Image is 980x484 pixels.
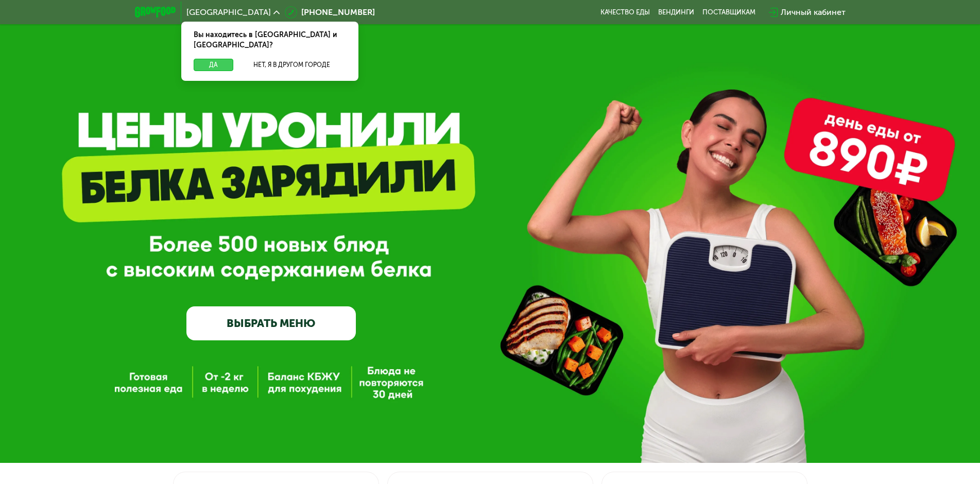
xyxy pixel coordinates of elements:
a: Качество еды [600,8,650,16]
div: поставщикам [702,8,755,16]
a: ВЫБРАТЬ МЕНЮ [186,306,356,340]
span: [GEOGRAPHIC_DATA] [186,8,271,16]
button: Нет, я в другом городе [237,59,346,71]
div: Личный кабинет [781,6,846,19]
a: Вендинги [658,8,694,16]
a: [PHONE_NUMBER] [285,6,375,19]
button: Да [194,59,233,71]
div: Вы находитесь в [GEOGRAPHIC_DATA] и [GEOGRAPHIC_DATA]? [181,22,358,59]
